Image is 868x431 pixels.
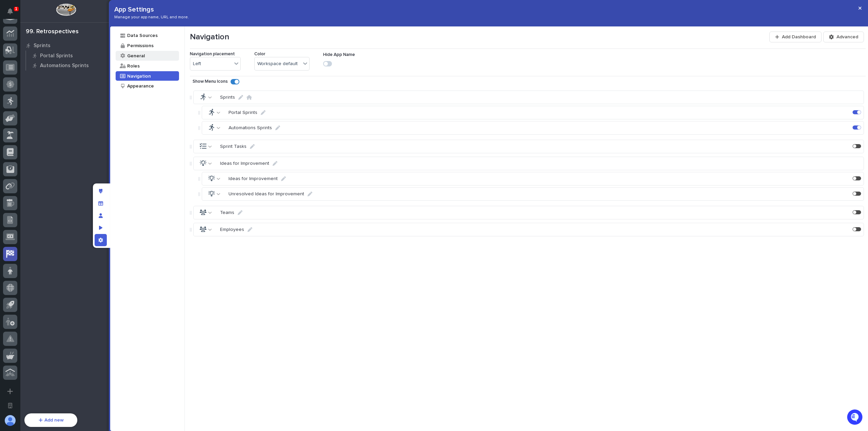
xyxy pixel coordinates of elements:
p: Portal Sprints [40,53,73,59]
div: Manage users [95,210,107,222]
p: Teams [220,210,234,216]
img: Stacker [7,6,20,20]
a: Powered byPylon [48,125,82,131]
p: Color [254,52,265,57]
a: Portal Sprints [26,51,112,60]
p: Employees [220,227,244,233]
p: Sprint Tasks [220,144,246,150]
a: Automations Sprints [26,61,112,70]
div: Edit layout [95,185,107,197]
input: Clear [18,54,112,61]
span: Advanced [836,35,858,39]
button: Add new [24,413,77,427]
span: Add Dashboard [782,35,816,39]
a: Sprints [20,40,112,51]
div: General [126,53,145,59]
button: Open workspace settings [3,398,17,413]
button: users-avatar [3,413,17,428]
button: Add Dashboard [769,32,822,42]
p: Navigation placement [190,52,235,57]
p: Navigation [190,32,229,42]
p: Ideas for Improvement [229,176,278,182]
iframe: Open customer support [846,409,865,427]
div: App settings [95,234,107,246]
button: Start new chat [115,77,123,85]
span: Left [193,61,201,67]
p: Sprints [220,95,235,100]
p: Automations Sprints [40,63,89,69]
span: Workspace default [257,61,298,67]
div: Start new chat [23,75,111,82]
p: How can we help? [7,38,123,48]
div: Data Sources [126,32,158,39]
div: Roles [126,63,140,69]
img: Workspace Logo [56,3,76,16]
div: Notifications1 [8,8,17,19]
div: 99. Retrospectives [26,28,79,36]
div: Permissions [126,42,154,49]
div: Manage fields and data [95,197,107,210]
button: Notifications [3,4,17,18]
div: Preview as [95,222,107,234]
p: Portal Sprints [229,110,257,116]
div: Navigation [126,73,151,79]
p: Manage your app name, URL and more. [114,15,189,20]
div: We're available if you need us! [23,82,86,87]
p: App Settings [114,5,189,14]
p: Sprints [34,43,51,49]
p: Hide App Name [323,52,355,58]
a: 📖Help Docs [4,106,40,118]
p: Automations Sprints [229,125,272,131]
button: Advanced [823,32,864,42]
span: Help Docs [14,109,37,116]
span: Pylon [67,125,82,131]
p: Unresolved Ideas for Improvement [229,191,304,197]
div: 📖 [7,110,12,115]
img: 1736555164131-43832dd5-751b-4058-ba23-39d91318e5a0 [7,75,19,87]
button: Add a new app... [3,384,17,398]
p: 1 [15,6,17,11]
p: Show Menu Icons [193,79,228,84]
p: Ideas for Improvement [220,161,269,166]
p: Welcome 👋 [7,27,123,38]
div: Appearance [126,83,154,89]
